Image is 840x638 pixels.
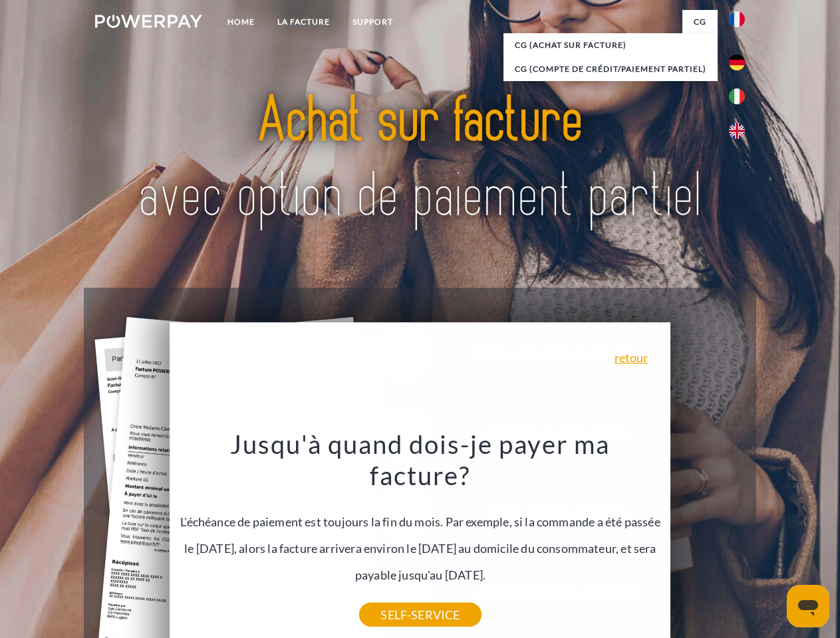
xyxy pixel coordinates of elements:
[787,585,829,627] iframe: Bouton de lancement de la fenêtre de messagerie
[729,88,745,104] img: it
[95,15,202,28] img: logo-powerpay-white.svg
[729,11,745,27] img: fr
[503,57,718,81] a: CG (Compte de crédit/paiement partiel)
[341,10,404,34] a: Support
[359,603,481,627] a: SELF-SERVICE
[178,428,663,615] div: L'échéance de paiement est toujours la fin du mois. Par exemple, si la commande a été passée le [...
[178,428,663,492] h3: Jusqu'à quand dois-je payer ma facture?
[216,10,266,34] a: Home
[127,64,713,255] img: title-powerpay_fr.svg
[729,54,745,70] img: de
[503,33,718,57] a: CG (achat sur facture)
[682,10,718,34] a: CG
[729,123,745,139] img: en
[615,352,648,364] a: retour
[266,10,341,34] a: LA FACTURE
